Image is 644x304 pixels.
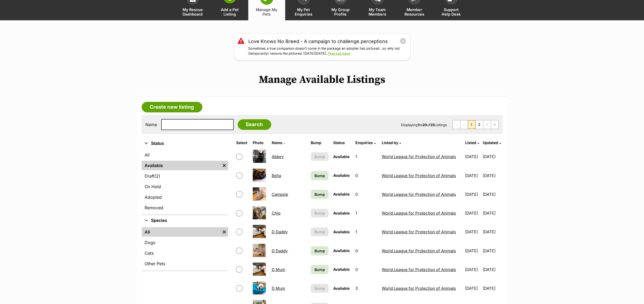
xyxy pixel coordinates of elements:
[272,173,281,178] a: Bella
[311,284,328,293] button: Bump
[272,267,285,272] a: D Mum
[431,123,435,127] strong: 25
[311,171,328,180] a: Bump
[353,242,379,260] td: 0
[253,169,266,182] img: Bella
[483,167,502,185] td: [DATE]
[483,223,502,241] td: [DATE]
[328,51,350,55] a: Find out more
[382,248,456,253] a: World League for Protection of Animals
[155,173,160,179] span: (2)
[463,204,482,222] td: [DATE]
[382,140,401,145] a: Listed by
[483,204,502,222] td: [DATE]
[253,281,266,294] img: D Mum
[142,140,228,147] button: Status
[382,211,456,216] a: World League for Protection of Animals
[440,7,463,16] span: Support Help Desk
[181,7,205,16] span: My Rescue Dashboard
[468,120,475,129] span: Page 1
[465,140,476,145] span: Listed
[329,7,352,16] span: My Group Profile
[314,192,325,197] span: Bump
[314,267,325,272] span: Bump
[272,140,285,145] a: Name
[142,102,202,112] a: Create new listing
[314,286,325,291] span: Bump
[382,192,456,197] a: World League for Protection of Animals
[314,173,325,178] span: Bump
[146,122,157,127] label: Name
[142,248,228,258] a: Cats
[483,279,502,297] td: [DATE]
[333,211,350,215] span: Available
[453,120,460,129] span: First page
[460,120,468,129] span: Previous page
[142,217,228,224] button: Species
[142,238,228,247] a: Dogs
[272,140,282,145] span: Name
[249,38,388,45] a: Love Knows No Breed - A campaign to challenge perceptions
[142,171,228,181] a: Draft
[353,167,379,185] td: 0
[314,154,325,159] span: Bump
[142,226,228,270] div: Species
[142,150,228,160] a: All
[142,259,228,268] a: Other Pets
[463,185,482,203] td: [DATE]
[142,161,220,170] a: Available
[253,263,266,276] img: D Mum
[355,140,373,145] span: translation missing: en.admin.listings.index.attributes.enquiries
[272,211,280,216] a: Chip
[463,148,482,166] td: [DATE]
[483,148,502,166] td: [DATE]
[382,140,398,145] span: Listed by
[353,148,379,166] td: 1
[253,187,266,201] img: Campsie
[333,154,350,159] span: Available
[353,279,379,297] td: 3
[142,182,228,191] a: On Hold
[234,139,250,147] th: Select
[292,7,316,16] span: My Pet Enquiries
[452,120,499,129] nav: Pagination
[142,192,228,202] a: Adopted
[353,204,379,222] td: 1
[220,227,228,237] a: Remove filter
[311,246,328,255] a: Bump
[465,140,479,145] a: Listed
[463,242,482,260] td: [DATE]
[249,46,406,56] p: Sometimes a true companion doesn’t come in the package an adopter has pictured…so why not (tempor...
[483,242,502,260] td: [DATE]
[218,7,242,16] span: Add a Pet Listing
[382,173,456,178] a: World League for Protection of Animals
[238,119,271,130] input: Search
[333,267,350,272] span: Available
[483,260,502,279] td: [DATE]
[311,152,328,161] button: Bump
[272,192,288,197] a: Campsie
[353,185,379,203] td: 0
[333,230,350,234] span: Available
[418,123,419,127] strong: 1
[272,286,285,291] a: D Mum
[483,140,501,145] a: Updated
[403,7,426,16] span: Member Resources
[382,154,456,159] a: World League for Protection of Animals
[314,210,325,216] span: Bump
[463,223,482,241] td: [DATE]
[366,7,389,16] span: My Team Members
[382,286,456,291] a: World League for Protection of Animals
[311,190,328,199] a: Bump
[272,248,288,253] a: D Daddy
[142,227,220,237] a: All
[423,123,427,127] strong: 20
[314,229,325,235] span: Bump
[272,154,284,159] a: Abbey
[255,7,279,16] span: Manage My Pets
[309,139,330,147] th: Bump
[463,260,482,279] td: [DATE]
[333,192,350,196] span: Available
[476,120,483,129] a: Page 2
[353,223,379,241] td: 1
